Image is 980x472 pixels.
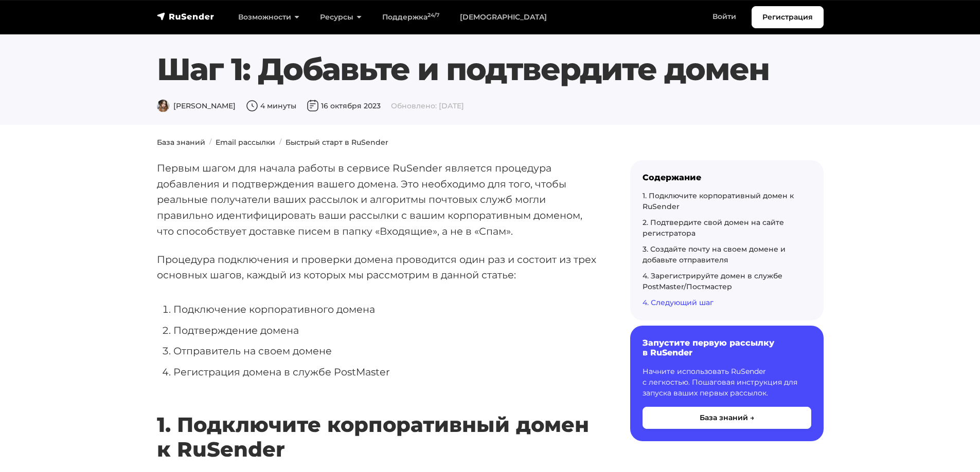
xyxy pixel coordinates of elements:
a: Поддержка24/7 [372,7,450,28]
a: Войти [702,6,746,27]
span: Обновлено: [DATE] [391,101,464,110]
nav: breadcrumb [151,137,830,148]
a: Быстрый старт в RuSender [286,138,388,147]
a: 2. Подтвердите свой домен на сайте регистратора [643,218,784,238]
li: Подтверждение домена [173,323,597,338]
span: 16 октября 2023 [307,101,381,110]
a: 4. Следующий шаг [643,298,714,307]
p: Процедура подключения и проверки домена проводится один раз и состоит из трех основных шагов, каж... [157,252,597,283]
h2: 1. Подключите корпоративный домен к RuSender [157,382,597,462]
li: Регистрация домена в службе PostMaster [173,364,597,380]
span: 4 минуты [246,101,296,110]
img: Дата публикации [307,100,319,112]
div: Содержание [643,173,811,182]
a: Регистрация [752,6,824,28]
p: Начните использовать RuSender с легкостью. Пошаговая инструкция для запуска ваших первых рассылок. [643,366,811,399]
button: База знаний → [643,407,811,429]
a: 4. Зарегистрируйте домен в службе PostMaster/Постмастер [643,271,782,291]
p: Первым шагом для начала работы в сервисе RuSender является процедура добавления и подтверждения в... [157,160,597,239]
a: 3. Создайте почту на своем домене и добавьте отправителя [643,244,786,265]
li: Отправитель на своем домене [173,343,597,359]
a: Возможности [228,7,310,28]
a: Запустите первую рассылку в RuSender Начните использовать RuSender с легкостью. Пошаговая инструк... [630,326,824,441]
h6: Запустите первую рассылку в RuSender [643,338,811,357]
a: [DEMOGRAPHIC_DATA] [450,7,557,28]
a: Ресурсы [310,7,372,28]
span: [PERSON_NAME] [157,101,236,110]
a: Email рассылки [216,138,275,147]
img: RuSender [157,11,215,22]
img: Время чтения [246,100,258,112]
li: Подключение корпоративного домена [173,301,597,317]
sup: 24/7 [427,12,439,18]
h1: Шаг 1: Добавьте и подтвердите домен [157,51,824,88]
a: 1. Подключите корпоративный домен к RuSender [643,191,794,211]
a: База знаний [157,138,205,147]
